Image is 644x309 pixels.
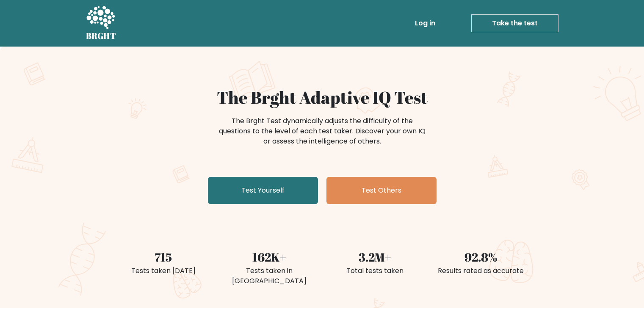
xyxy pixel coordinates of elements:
[216,116,428,146] div: The Brght Test dynamically adjusts the difficulty of the questions to the level of each test take...
[86,31,116,41] h5: BRGHT
[327,248,423,266] div: 3.2M+
[412,15,439,32] a: Log in
[116,266,211,276] div: Tests taken [DATE]
[327,266,423,276] div: Total tests taken
[221,248,317,266] div: 162K+
[116,248,211,266] div: 715
[116,87,529,108] h1: The Brght Adaptive IQ Test
[433,266,529,276] div: Results rated as accurate
[221,266,317,286] div: Tests taken in [GEOGRAPHIC_DATA]
[326,177,437,204] a: Test Others
[433,248,529,266] div: 92.8%
[471,14,558,32] a: Take the test
[208,177,318,204] a: Test Yourself
[86,3,116,43] a: BRGHT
